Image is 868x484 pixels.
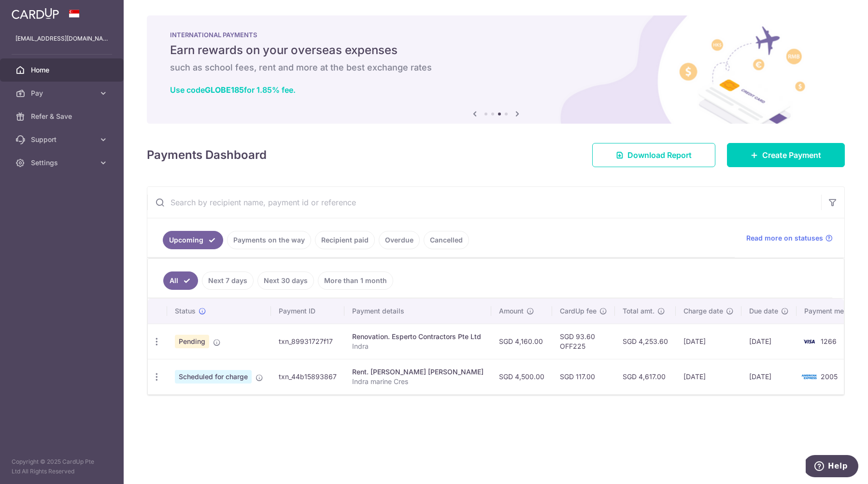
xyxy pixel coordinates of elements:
input: Search by recipient name, payment id or reference [147,187,821,218]
span: Support [31,135,95,144]
th: Payment details [344,299,491,324]
td: [DATE] [741,359,797,394]
span: Pay [31,88,95,98]
td: SGD 4,617.00 [615,359,676,394]
p: [EMAIL_ADDRESS][DOMAIN_NAME] [15,34,108,43]
div: Rent. [PERSON_NAME] [PERSON_NAME] [352,367,484,377]
a: Read more on statuses [746,233,833,243]
td: txn_89931727f17 [271,324,344,359]
h5: Earn rewards on your overseas expenses [170,43,822,58]
a: Create Payment [727,143,845,167]
span: Amount [499,306,524,316]
a: Next 30 days [257,271,314,290]
td: txn_44b15893867 [271,359,344,394]
span: Refer & Save [31,112,95,121]
a: Recipient paid [315,231,375,249]
iframe: Opens a widget where you can find more information [806,455,858,479]
span: 1266 [821,337,837,345]
span: Home [31,65,95,75]
img: Bank Card [799,371,819,383]
img: International Payment Banner [147,15,845,124]
span: Settings [31,158,95,168]
a: Overdue [379,231,420,249]
th: Payment ID [271,299,344,324]
b: GLOBE185 [205,85,244,95]
span: Create Payment [762,149,821,161]
td: SGD 117.00 [552,359,615,394]
td: [DATE] [676,324,741,359]
span: Scheduled for charge [175,370,252,384]
img: CardUp [12,8,59,19]
span: Pending [175,335,209,348]
span: Total amt. [623,306,655,316]
td: SGD 4,253.60 [615,324,676,359]
p: Indra marine Cres [352,377,484,386]
p: INTERNATIONAL PAYMENTS [170,31,822,39]
span: Due date [749,306,778,316]
span: Download Report [627,149,692,161]
td: SGD 4,500.00 [491,359,552,394]
a: Next 7 days [202,271,254,290]
span: Charge date [683,306,723,316]
span: 2005 [821,372,838,381]
a: All [163,271,198,290]
a: Upcoming [163,231,223,249]
a: Cancelled [424,231,469,249]
div: Renovation. Esperto Contractors Pte Ltd [352,332,484,342]
td: [DATE] [676,359,741,394]
td: SGD 93.60 OFF225 [552,324,615,359]
span: Status [175,306,196,316]
a: Payments on the way [227,231,311,249]
span: Read more on statuses [746,233,823,243]
td: SGD 4,160.00 [491,324,552,359]
td: [DATE] [741,324,797,359]
h4: Payments Dashboard [147,146,267,164]
img: Bank Card [799,336,819,347]
a: Download Report [592,143,715,167]
a: More than 1 month [318,271,393,290]
span: CardUp fee [560,306,597,316]
h6: such as school fees, rent and more at the best exchange rates [170,62,822,73]
p: Indra [352,342,484,351]
a: Use codeGLOBE185for 1.85% fee. [170,85,296,95]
